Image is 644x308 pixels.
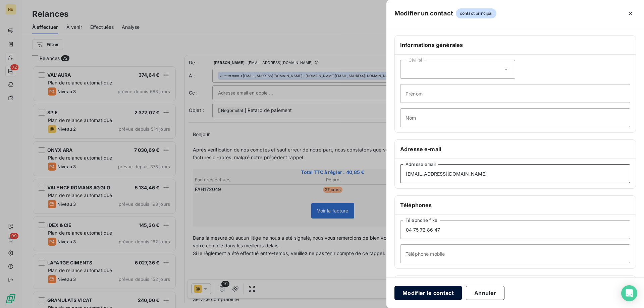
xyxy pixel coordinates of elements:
input: placeholder [400,220,630,239]
input: placeholder [400,84,630,103]
input: placeholder [400,244,630,263]
h6: Téléphones [400,201,630,209]
input: placeholder [400,108,630,127]
span: contact principal [456,8,497,18]
button: Modifier le contact [394,286,462,300]
button: Annuler [466,286,504,300]
input: placeholder [400,164,630,183]
h6: Informations générales [400,41,630,49]
h6: Adresse e-mail [400,145,630,153]
div: Open Intercom Messenger [621,285,637,301]
h5: Modifier un contact [394,9,453,18]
